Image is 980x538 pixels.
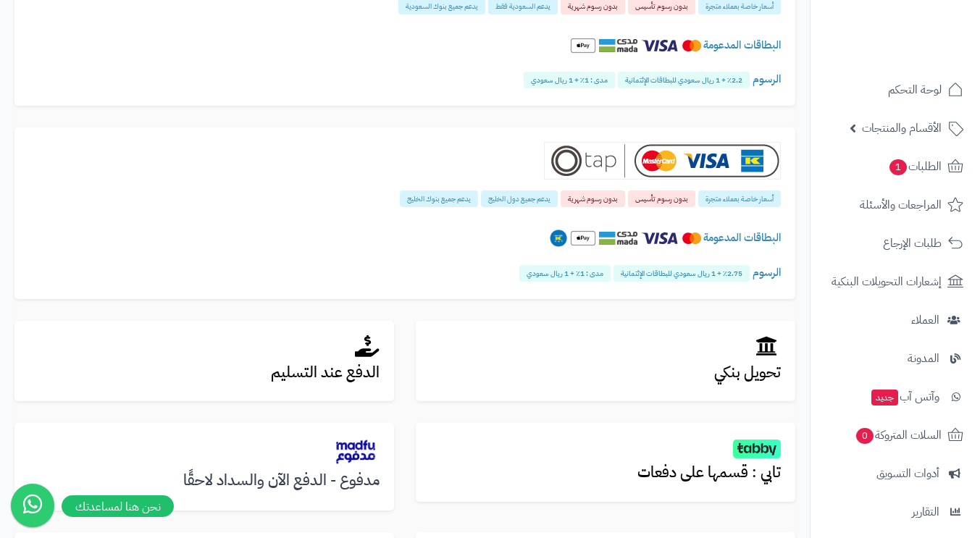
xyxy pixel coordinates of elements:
span: 2.2٪ + 1 ريال سعودي للبطاقات الإئتمانية [618,72,750,88]
a: الدفع عند التسليم [14,321,394,402]
h3: الدفع عند التسليم [29,364,380,381]
span: 0 [856,428,874,444]
span: أدوات التسويق [876,463,939,484]
a: أدوات التسويق [819,456,971,491]
a: تابي : قسمها على دفعات [416,423,795,502]
span: الأقسام والمنتجات [862,118,942,138]
span: بدون رسوم تأسيس [628,190,695,207]
img: madfu.png [332,437,380,466]
span: المراجعات والأسئلة [860,195,942,215]
span: 2.75٪ + 1 ريال سعودي للبطاقات الإئتمانية [613,265,750,282]
a: السلات المتروكة0 [819,418,971,453]
span: العملاء [911,310,939,330]
h3: تابي : قسمها على دفعات [430,464,781,481]
a: العملاء [819,303,971,337]
a: المدونة [819,341,971,376]
span: طلبات الإرجاع [883,233,942,253]
span: مدى : 1٪ + 1 ريال سعودي [519,265,611,282]
span: إشعارات التحويلات البنكية [832,272,942,292]
span: يدعم جميع دول الخليج [481,190,558,207]
a: المراجعات والأسئلة [819,188,971,222]
span: المدونة [908,348,939,369]
span: جديد [871,390,898,405]
a: لوحة التحكم [819,72,971,107]
a: تحويل بنكي [416,321,795,402]
a: الطلبات1 [819,149,971,184]
a: التقارير [819,495,971,529]
img: tabby.png [733,440,781,458]
h3: مدفوع - الدفع الآن والسداد لاحقًا [29,472,380,489]
a: Tap أسعار خاصة بعملاء متجرة بدون رسوم تأسيس بدون رسوم شهرية يدعم جميع دول الخليج يدعم جميع بنوك ا... [14,127,795,298]
img: Tap [544,142,781,180]
span: وآتس آب [870,387,939,407]
span: الرسوم [753,264,781,280]
span: يدعم جميع بنوك الخليج [400,190,478,207]
span: بدون رسوم شهرية [561,190,625,207]
span: السلات المتروكة [855,425,942,445]
span: البطاقات المدعومة [703,37,781,53]
img: logo-2.png [881,41,966,71]
a: إشعارات التحويلات البنكية [819,264,971,299]
span: أسعار خاصة بعملاء متجرة [698,190,781,207]
a: طلبات الإرجاع [819,226,971,261]
span: البطاقات المدعومة [703,230,781,245]
h3: تحويل بنكي [430,364,781,381]
a: وآتس آبجديد [819,379,971,414]
span: 1 [889,159,907,175]
span: التقارير [912,502,939,522]
span: مدى : 1٪ + 1 ريال سعودي [524,72,615,88]
span: لوحة التحكم [888,80,942,100]
span: الطلبات [888,156,942,177]
span: الرسوم [753,71,781,87]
